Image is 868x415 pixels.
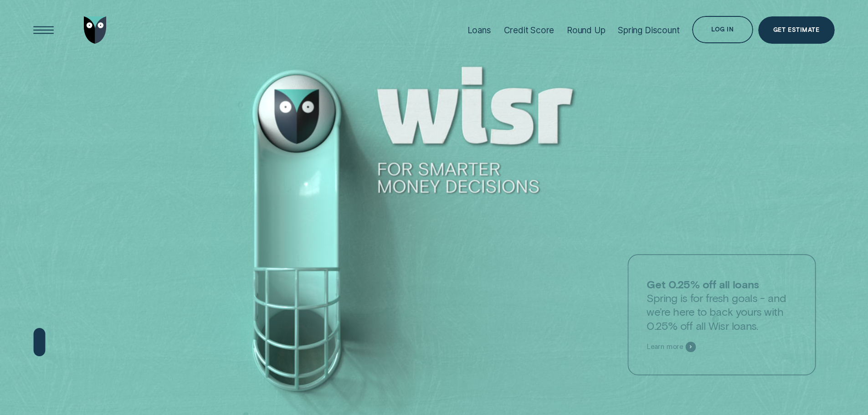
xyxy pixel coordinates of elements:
[647,343,683,351] span: Learn more
[467,25,491,36] div: Loans
[628,254,816,375] a: Get 0.25% off all loansSpring is for fresh goals - and we’re here to back yours with 0.25% off al...
[30,16,57,44] button: Open Menu
[618,25,679,36] div: Spring Discount
[567,25,606,36] div: Round Up
[84,16,107,44] img: Wisr
[758,16,835,44] a: Get Estimate
[692,16,753,43] button: Log in
[504,25,555,36] div: Credit Score
[647,277,759,291] strong: Get 0.25% off all loans
[647,277,797,333] p: Spring is for fresh goals - and we’re here to back yours with 0.25% off all Wisr loans.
